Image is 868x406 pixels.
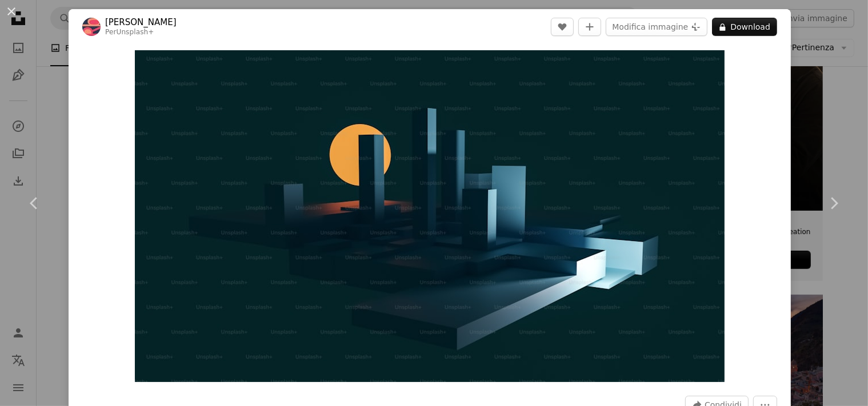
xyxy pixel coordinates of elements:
a: Avanti [799,148,868,258]
a: [PERSON_NAME] [105,17,177,28]
img: Vai al profilo di Steve Johnson [82,18,101,36]
a: Unsplash+ [117,28,154,36]
img: Una foto in bianco e nero di una città di notte [135,50,725,382]
button: Modifica immagine [606,18,707,36]
button: Download [712,18,777,36]
div: Per [105,28,177,37]
button: Aggiungi alla Collezione [578,18,601,36]
button: Mi piace [551,18,574,36]
button: Ingrandisci questa immagine [135,50,725,382]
